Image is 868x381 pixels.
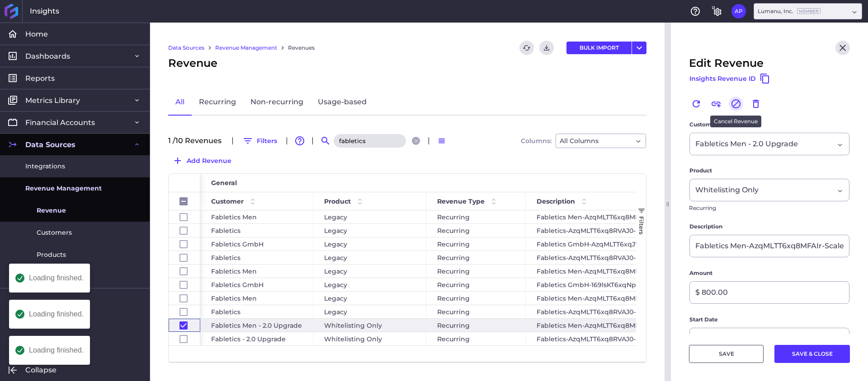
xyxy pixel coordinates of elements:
span: Edit Revenue [689,55,764,71]
div: Fabletics Men-AzqMLTT6xq8MFAIr-Legacy-1 [DATE] [526,265,661,278]
div: Press SPACE to select this row. [169,210,200,224]
div: Dropdown select [754,3,862,19]
div: Press SPACE to select this row. [169,224,200,237]
span: Add Revenue [187,156,231,166]
span: Filters [638,216,645,235]
button: Close [835,41,850,55]
span: Metrics Library [25,96,80,105]
button: Close [819,328,830,350]
span: Fabletics Men [211,211,257,223]
div: Loading finished. [29,311,84,318]
div: Press SPACE to select this row. [169,251,200,265]
button: Link [709,97,723,111]
p: Recurring [689,201,850,211]
div: Lumanu, Inc. [758,7,821,15]
button: Download [539,41,554,55]
button: Help [688,4,703,19]
div: Press SPACE to select this row. [169,292,200,305]
span: Start Date [689,315,718,324]
span: Revenue Type [437,197,485,205]
span: Customers [37,228,72,237]
div: Recurring [426,305,526,318]
span: General [211,179,237,187]
span: Whitelisting Only [324,319,382,332]
span: Fabletics Men [211,265,257,278]
span: Description [537,197,575,205]
a: Revenue Management [215,44,277,52]
span: Columns: [521,138,552,144]
div: Fabletics Men-AzqMLTT6xq8MFAIr-Legacy-1 [DATE] [526,292,661,305]
span: Home [25,29,48,39]
span: Fabletics GmbH [211,279,264,291]
span: Integrations [25,162,65,171]
div: Recurring [426,251,526,264]
span: Legacy [324,292,347,305]
button: SAVE [689,345,764,363]
button: Add Revenue [168,153,236,168]
div: Press SPACE to select this row. [169,332,200,346]
button: Renew [689,97,703,111]
span: Insights Revenue ID [689,74,756,84]
button: Close search [412,137,420,145]
span: Legacy [324,306,347,318]
button: Search by [318,134,333,148]
a: Non-recurring [243,89,311,116]
span: Customer [689,120,717,129]
div: Loading finished. [29,347,84,354]
div: Recurring [426,332,526,345]
a: Usage-based [311,89,374,116]
div: Recurring [426,292,526,305]
div: Fabletics-AzqMLTT6xq8RVAJ0-Legacy-1 [DATE] [526,251,661,264]
button: BULK IMPORT [566,42,632,54]
button: Insights Revenue ID [689,71,771,86]
div: Dropdown select [556,134,646,148]
div: Fabletics Men-AzqMLTT6xq8MFAIr-Scale [DATE] - 2.0 Upgrade [526,319,661,332]
div: Loading finished. [29,274,84,282]
span: Legacy [324,251,347,264]
span: Revenue [37,206,66,215]
span: Product [324,197,351,205]
span: Customer [211,197,244,205]
div: Press SPACE to deselect this row. [169,319,200,332]
ins: Member [797,8,821,14]
span: Fabletics Men - 2.0 Upgrade [695,139,798,149]
a: Data Sources [168,44,204,52]
div: Fabletics-AzqMLTT6xq8RVAJ0-Legacy-1 [DATE] [526,224,661,237]
div: Recurring [426,237,526,251]
span: Revenue Management [25,184,102,193]
span: Amount [689,269,712,278]
span: Dashboards [25,51,70,61]
span: Fabletics Men - 2.0 Upgrade [211,319,302,332]
div: Dropdown select [689,133,849,155]
div: Recurring [426,278,526,291]
div: Fabletics GmbH-169lsKT6xqNpy1y0o-Legacy-1 [DATE] [526,278,661,291]
div: Press SPACE to select this row. [169,237,200,251]
div: Press SPACE to select this row. [169,265,200,278]
a: Revenues [288,44,315,52]
span: Legacy [324,279,347,291]
span: Whitelisting Only [324,333,382,345]
div: Recurring [426,224,526,237]
button: Delete [749,97,763,111]
span: Revenue [168,55,217,71]
a: Recurring [192,89,243,116]
span: Reports [25,74,55,83]
span: Legacy [324,265,347,278]
button: User Menu [632,42,646,54]
div: Recurring [426,319,526,332]
button: General Settings [710,4,724,19]
div: Fabletics-AzqMLTT6xq8RVAJ0-Scale [DATE] - 2.0 Upgrade [526,332,661,345]
span: Legacy [324,211,347,223]
span: Legacy [324,224,347,237]
span: Legacy [324,238,347,251]
span: Fabletics - 2.0 Upgrade [211,333,286,345]
span: Fabletics Men [211,292,257,305]
div: Recurring [426,265,526,278]
div: Fabletics GmbH-AzqMLTT6xqJWQAQa-Legacy-1 [DATE] [526,237,661,251]
div: Fabletics-AzqMLTT6xq8RVAJ0-Legacy-1 [DATE] [526,305,661,318]
span: Fabletics [211,224,241,237]
span: Product [689,166,712,175]
a: All [168,89,192,116]
div: Press SPACE to select this row. [169,278,200,292]
div: Press SPACE to select this row. [169,305,200,319]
